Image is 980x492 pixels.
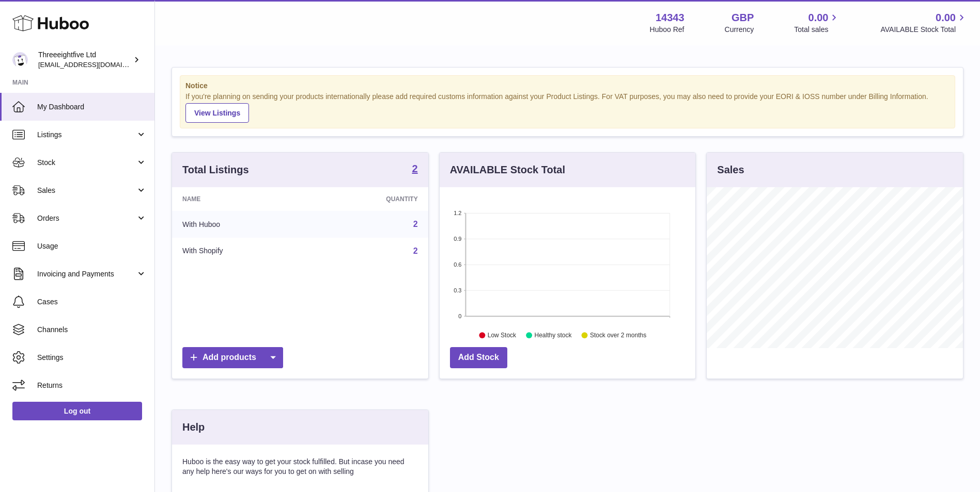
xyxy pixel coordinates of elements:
img: internalAdmin-14343@internal.huboo.com [12,52,28,68]
span: Settings [37,353,147,363]
th: Name [172,187,310,211]
div: Threeeightfive Ltd [38,50,131,70]
td: With Shopify [172,238,310,265]
span: Usage [37,241,147,251]
text: Stock over 2 months [590,332,646,339]
strong: 2 [412,163,418,174]
strong: Notice [185,81,950,91]
h3: Total Listings [182,163,249,177]
span: My Dashboard [37,102,147,112]
span: Invoicing and Payments [37,269,136,279]
text: 0 [458,313,461,319]
span: Channels [37,325,147,335]
span: Listings [37,130,136,140]
h3: Help [182,420,205,434]
text: Low Stock [488,332,517,339]
strong: 14343 [656,11,685,25]
span: [EMAIL_ADDRESS][DOMAIN_NAME] [38,60,152,69]
span: Returns [37,381,147,390]
span: AVAILABLE Stock Total [880,25,968,35]
span: Sales [37,186,136,195]
a: 0.00 AVAILABLE Stock Total [880,11,968,35]
a: 0.00 Total sales [794,11,840,35]
span: 0.00 [808,11,829,25]
a: Add products [182,347,283,368]
span: Cases [37,297,147,307]
p: Huboo is the easy way to get your stock fulfilled. But incase you need any help here's our ways f... [182,457,418,477]
strong: GBP [732,11,754,25]
text: 0.3 [454,287,461,293]
text: Healthy stock [534,332,572,339]
a: 2 [413,247,418,255]
text: 0.9 [454,236,461,242]
a: View Listings [185,103,249,123]
div: Huboo Ref [650,25,685,35]
div: If you're planning on sending your products internationally please add required customs informati... [185,92,950,123]
h3: AVAILABLE Stock Total [450,163,565,177]
a: 2 [413,220,418,228]
text: 0.6 [454,261,461,268]
a: Log out [12,402,142,420]
span: 0.00 [936,11,956,25]
text: 1.2 [454,210,461,216]
a: 2 [412,163,418,176]
span: Total sales [794,25,840,35]
span: Orders [37,214,136,223]
div: Currency [725,25,754,35]
th: Quantity [310,187,428,211]
td: With Huboo [172,211,310,238]
a: Add Stock [450,347,507,368]
span: Stock [37,158,136,168]
h3: Sales [717,163,744,177]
